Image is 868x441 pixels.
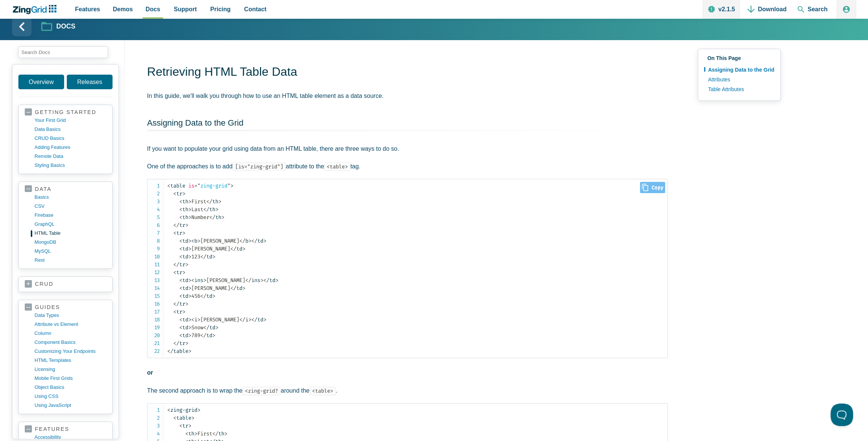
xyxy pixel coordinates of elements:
[35,202,106,211] a: CSV
[185,430,188,437] span: <
[188,277,191,283] span: >
[227,183,230,189] span: "
[167,407,170,413] span: <
[206,198,218,205] span: th
[230,246,242,252] span: td
[239,238,248,244] span: b
[167,182,667,355] code: First Last Number [PERSON_NAME] [PERSON_NAME] 123 [PERSON_NAME] [PERSON_NAME] 456 [PERSON_NAME] S...
[147,64,668,81] h1: Retrieving HTML Table Data
[173,269,176,276] span: <
[209,214,221,220] span: th
[179,198,188,205] span: th
[191,316,194,323] span: <
[203,324,209,331] span: </
[188,253,191,260] span: >
[67,75,113,89] a: Releases
[147,385,668,396] p: The second approach is to wrap the around the .
[179,214,188,220] span: th
[194,183,230,189] span: zing-grid
[25,186,106,193] a: data
[209,214,215,220] span: </
[244,4,267,14] span: Contact
[191,277,203,283] span: ins
[251,316,257,323] span: </
[173,301,179,307] span: </
[212,332,215,339] span: >
[179,285,188,291] span: td
[147,91,668,101] p: In this guide, we'll walk you through how to use an HTML table element as a data source.
[188,198,191,205] span: >
[215,206,218,213] span: >
[251,238,263,244] span: td
[242,246,245,252] span: >
[179,206,188,213] span: th
[324,162,350,171] code: <table>
[173,301,185,307] span: tr
[179,277,188,283] span: td
[188,206,191,213] span: >
[173,190,182,197] span: tr
[173,340,179,346] span: </
[35,392,106,401] a: using CSS
[239,316,248,323] span: i
[215,324,218,331] span: >
[167,348,188,354] span: table
[167,407,197,413] span: zing-grid
[179,198,182,205] span: <
[191,316,197,323] span: i
[173,222,185,228] span: tr
[182,269,185,276] span: >
[179,332,188,339] span: td
[179,293,182,299] span: <
[263,277,275,283] span: td
[35,329,106,338] a: column
[182,309,185,315] span: >
[275,277,278,283] span: >
[194,183,197,189] span: =
[179,285,182,291] span: <
[179,214,182,220] span: <
[188,285,191,291] span: >
[230,246,236,252] span: </
[167,183,170,189] span: <
[200,293,212,299] span: td
[185,430,194,437] span: th
[704,84,774,94] a: Table Attributes
[830,403,853,426] iframe: Toggle Customer Support
[25,304,106,311] a: guides
[173,222,179,228] span: </
[12,5,60,14] a: ZingChart Logo. Click to return to the homepage
[248,316,251,323] span: >
[173,309,182,315] span: tr
[179,246,188,252] span: td
[147,144,668,154] p: If you want to populate your grid using data from an HTML table, there are three ways to do so.
[260,277,263,283] span: >
[173,230,182,236] span: tr
[173,415,191,421] span: table
[203,206,209,213] span: </
[218,198,221,205] span: >
[188,423,191,429] span: >
[173,415,176,421] span: <
[188,214,191,220] span: >
[182,230,185,236] span: >
[35,320,106,329] a: Attribute vs Element
[25,280,106,288] a: crud
[230,183,233,189] span: >
[704,65,774,75] a: Assigning Data to the Grid
[35,152,106,161] a: remote data
[200,253,212,260] span: td
[188,316,191,323] span: >
[179,293,188,299] span: td
[200,293,206,299] span: </
[179,206,182,213] span: <
[197,238,200,244] span: >
[245,277,260,283] span: ins
[56,23,75,30] strong: Docs
[179,277,182,283] span: <
[224,430,227,437] span: >
[35,256,106,265] a: rest
[203,206,215,213] span: th
[248,238,251,244] span: >
[200,332,212,339] span: td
